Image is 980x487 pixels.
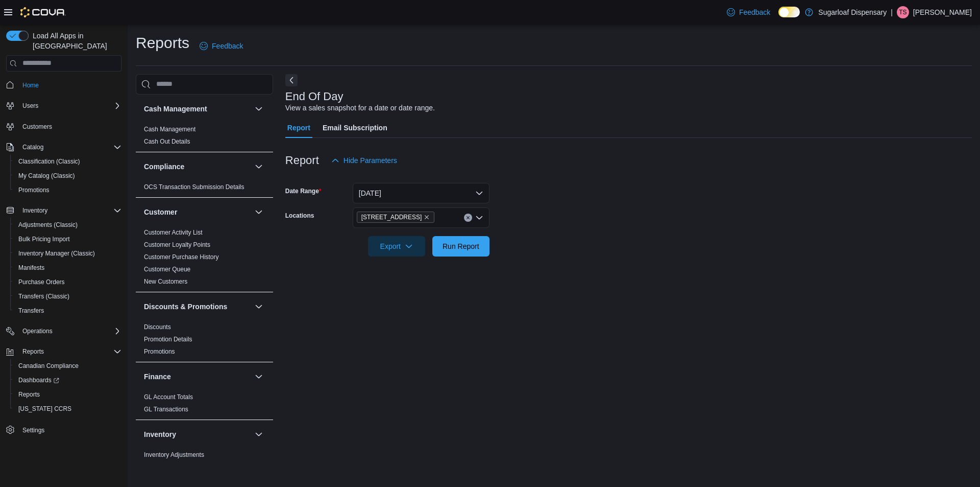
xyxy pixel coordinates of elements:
span: Email Subscription [323,118,387,138]
span: Home [22,81,39,89]
button: Open list of options [475,214,483,222]
a: Settings [18,424,48,436]
span: Adjustments (Classic) [18,221,78,229]
span: Reports [18,390,40,399]
a: Purchase Orders [14,276,69,288]
button: My Catalog (Classic) [10,169,126,183]
h3: Report [285,154,319,167]
span: Customer Purchase History [144,253,219,261]
button: Manifests [10,261,126,275]
span: Operations [22,327,53,335]
span: Hide Parameters [344,155,397,166]
span: Promotion Details [144,335,192,343]
button: Remove 411 N Commercial St. from selection in this group [424,214,430,220]
a: Classification (Classic) [14,155,84,168]
span: Discounts [144,323,171,331]
span: [STREET_ADDRESS] [361,212,422,222]
span: Washington CCRS [14,403,121,415]
button: Discounts & Promotions [253,300,265,313]
span: Transfers [18,307,44,315]
span: Customers [18,120,121,133]
span: OCS Transaction Submission Details [144,183,244,191]
span: Export [374,236,419,257]
button: Catalog [18,141,47,153]
h3: Inventory [144,429,176,439]
span: Bulk Pricing Import [14,233,121,245]
button: Users [2,99,126,113]
span: Dashboards [18,376,59,384]
span: Reports [22,347,44,356]
a: Inventory Manager (Classic) [14,247,99,260]
span: Transfers (Classic) [14,290,121,303]
button: Reports [18,345,48,358]
a: Feedback [723,2,774,22]
button: Clear input [464,214,472,222]
a: Customer Purchase History [144,253,219,261]
p: [PERSON_NAME] [913,6,972,18]
a: Manifests [14,262,48,274]
span: Reports [14,388,121,401]
span: Catalog [18,141,121,153]
span: Dashboards [14,374,121,386]
a: Dashboards [14,374,63,386]
button: Hide Parameters [327,150,401,171]
a: GL Transactions [144,406,188,413]
div: Discounts & Promotions [136,321,273,362]
a: Promotions [14,184,54,196]
button: Next [285,74,298,86]
span: Settings [22,426,44,434]
a: Adjustments (Classic) [14,219,82,231]
span: Users [22,102,38,110]
a: Bulk Pricing Import [14,233,74,245]
span: Manifests [14,262,121,274]
label: Locations [285,212,314,220]
a: [US_STATE] CCRS [14,403,76,415]
button: Reports [10,387,126,402]
a: Customers [18,121,56,133]
button: Inventory [253,428,265,440]
button: Finance [253,370,265,383]
span: Load All Apps in [GEOGRAPHIC_DATA] [29,31,121,51]
div: Tanya Salas [897,6,909,18]
span: Customer Loyalty Points [144,241,210,249]
span: Operations [18,325,121,337]
div: Compliance [136,181,273,197]
span: My Catalog (Classic) [14,170,121,182]
label: Date Range [285,187,322,195]
span: GL Account Totals [144,393,193,401]
button: Purchase Orders [10,275,126,289]
span: Catalog [22,143,43,151]
button: Promotions [10,183,126,197]
p: | [891,6,893,18]
span: Adjustments (Classic) [14,219,121,231]
button: Settings [2,422,126,437]
nav: Complex example [6,74,121,464]
button: [US_STATE] CCRS [10,402,126,416]
button: Cash Management [253,103,265,115]
a: Reports [14,388,44,401]
button: Compliance [253,160,265,173]
button: Inventory [2,203,126,218]
a: GL Account Totals [144,393,193,401]
button: Adjustments (Classic) [10,218,126,232]
a: Transfers [14,305,48,317]
button: Cash Management [144,104,251,114]
span: Inventory Manager (Classic) [14,247,121,260]
button: Compliance [144,161,251,172]
span: Canadian Compliance [18,362,79,370]
p: Sugarloaf Dispensary [818,6,887,18]
a: My Catalog (Classic) [14,170,79,182]
a: Customer Activity List [144,229,203,236]
button: Customers [2,119,126,134]
button: Reports [2,344,126,359]
a: Discounts [144,323,171,331]
div: View a sales snapshot for a date or date range. [285,103,435,113]
span: Inventory [18,204,121,217]
a: Promotions [144,348,175,355]
span: Feedback [212,41,243,51]
span: Bulk Pricing Import [18,235,70,243]
h3: Customer [144,207,177,217]
button: Operations [2,324,126,338]
button: Transfers (Classic) [10,289,126,304]
span: Canadian Compliance [14,360,121,372]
